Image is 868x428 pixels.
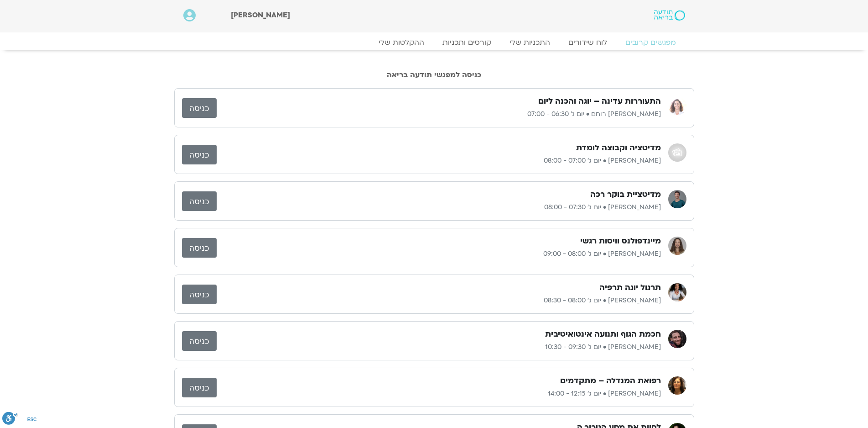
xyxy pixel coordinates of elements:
[560,375,661,386] h3: רפואת המנדלה – מתקדמים
[217,202,661,213] p: [PERSON_NAME] • יום ג׳ 07:30 - 08:00
[182,145,217,164] a: כניסה
[182,238,217,258] a: כניסה
[217,295,661,306] p: [PERSON_NAME] • יום ג׳ 08:00 - 08:30
[500,38,559,47] a: התכניות שלי
[668,143,686,162] img: אודי שפריר
[538,96,661,107] h3: התעוררות עדינה – יוגה והכנה ליום
[369,38,433,47] a: ההקלטות שלי
[668,237,686,255] img: הילן נבות
[217,109,661,120] p: [PERSON_NAME] רוחם • יום ג׳ 06:30 - 07:00
[545,329,661,340] h3: חכמת הגוף ותנועה אינטואיטיבית
[580,236,661,247] h3: מיינדפולנס וויסות רגשי
[668,97,686,115] img: אורנה סמלסון רוחם
[668,190,686,208] img: אורי דאובר
[217,155,661,166] p: [PERSON_NAME] • יום ג׳ 07:00 - 08:00
[183,38,685,47] nav: Menu
[576,143,661,153] h3: מדיטציה וקבוצה לומדת
[174,71,694,79] h2: כניסה למפגשי תודעה בריאה
[433,38,500,47] a: קורסים ותכניות
[182,378,217,397] a: כניסה
[182,98,217,118] a: כניסה
[217,388,661,399] p: [PERSON_NAME] • יום ג׳ 12:15 - 14:00
[217,342,661,353] p: [PERSON_NAME] • יום ג׳ 09:30 - 10:30
[182,331,217,351] a: כניסה
[182,285,217,304] a: כניסה
[668,283,686,301] img: ענת קדר
[559,38,616,47] a: לוח שידורים
[217,248,661,259] p: [PERSON_NAME] • יום ג׳ 08:00 - 09:00
[616,38,685,47] a: מפגשים קרובים
[668,330,686,348] img: בן קמינסקי
[182,191,217,211] a: כניסה
[668,376,686,395] img: רונית הולנדר
[599,282,661,293] h3: תרגול יוגה תרפיה
[231,10,290,20] span: [PERSON_NAME]
[590,189,661,200] h3: מדיטציית בוקר רכה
